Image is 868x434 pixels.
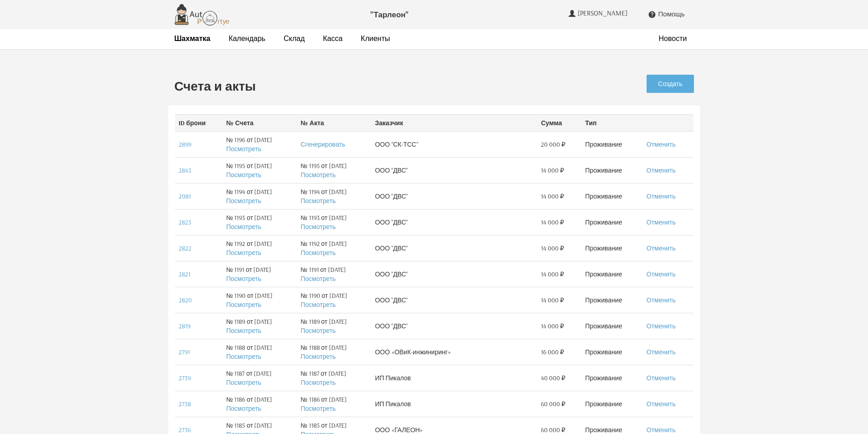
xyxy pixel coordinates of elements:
td: Проживание [581,287,642,313]
td: № 1186 от [DATE] [297,391,371,417]
span: 20 000 ₽ [541,140,565,149]
td: № 1188 от [DATE] [297,339,371,365]
td: ООО "ДВС" [371,313,537,339]
a: Посмотреть [301,327,336,335]
a: Посмотреть [226,171,261,179]
a: 2081 [179,192,191,200]
a: Посмотреть [301,275,336,283]
td: № 1194 от [DATE] [222,183,297,209]
a: 2736 [179,426,191,434]
td: Проживание [581,339,642,365]
td: № 1189 от [DATE] [297,313,371,339]
a: Отменить [647,426,676,434]
td: № 1189 от [DATE] [222,313,297,339]
a: Посмотреть [301,301,336,309]
a: Новости [659,34,687,43]
a: Отменить [647,192,676,200]
i:  [648,10,656,19]
a: Отменить [647,296,676,304]
th: № Акта [297,114,371,131]
td: № 1188 от [DATE] [222,339,297,365]
a: Отменить [647,322,676,330]
a: Сгенерировать [301,140,345,148]
td: № 1193 от [DATE] [297,209,371,235]
span: 60 000 ₽ [541,399,565,408]
td: ООО "СК-ТСС" [371,131,537,157]
span: 14 000 ₽ [541,270,564,279]
a: Склад [283,34,304,43]
td: ООО «ОВиК-инжиниринг» [371,339,537,365]
td: № 1195 от [DATE] [222,157,297,183]
td: № 1186 от [DATE] [222,391,297,417]
a: Посмотреть [301,352,336,361]
th: Заказчик [371,114,537,131]
a: 2738 [179,400,191,408]
td: № 1191 от [DATE] [297,261,371,287]
td: ИП Пикалов [371,391,537,417]
td: ООО "ДВС" [371,287,537,313]
a: 2822 [179,244,191,252]
span: 14 000 ₽ [541,218,564,227]
a: Посмотреть [226,275,261,283]
td: Проживание [581,157,642,183]
a: Посмотреть [226,223,261,231]
td: № 1187 от [DATE] [222,365,297,391]
td: № 1191 от [DATE] [222,261,297,287]
a: Отменить [647,400,676,408]
span: 14 000 ₽ [541,192,564,201]
a: Посмотреть [226,352,261,361]
td: Проживание [581,131,642,157]
span: 14 000 ₽ [541,322,564,331]
th: № Счета [222,114,297,131]
td: ООО "ДВС" [371,183,537,209]
td: ООО "ДВС" [371,209,537,235]
a: 2739 [179,374,191,382]
a: Посмотреть [301,223,336,231]
a: Отменить [647,140,676,148]
td: № 1190 от [DATE] [297,287,371,313]
td: Проживание [581,209,642,235]
a: Посмотреть [226,197,261,205]
td: ООО "ДВС" [371,235,537,261]
a: Отменить [647,374,676,382]
a: 2899 [179,140,191,148]
a: Посмотреть [226,327,261,335]
a: Создать [647,75,693,93]
td: Проживание [581,313,642,339]
span: 14 000 ₽ [541,166,564,175]
td: Проживание [581,183,642,209]
a: 2843 [179,166,191,174]
td: Проживание [581,391,642,417]
a: Посмотреть [301,171,336,179]
td: № 1192 от [DATE] [297,235,371,261]
a: Отменить [647,166,676,174]
span: Помощь [658,10,685,18]
a: Шахматка [175,34,211,43]
td: Проживание [581,261,642,287]
a: Посмотреть [301,378,336,387]
span: [PERSON_NAME] [578,9,630,17]
td: Проживание [581,365,642,391]
a: Посмотреть [226,301,261,309]
td: Проживание [581,235,642,261]
a: Отменить [647,270,676,278]
a: 2820 [179,296,192,304]
a: Отменить [647,218,676,226]
a: Клиенты [361,34,390,43]
a: 2823 [179,218,191,226]
span: 14 000 ₽ [541,244,564,253]
a: Посмотреть [301,404,336,413]
td: № 1196 от [DATE] [222,131,297,157]
span: 14 000 ₽ [541,296,564,305]
td: № 1193 от [DATE] [222,209,297,235]
a: 2791 [179,348,190,356]
td: № 1187 от [DATE] [297,365,371,391]
td: № 1194 от [DATE] [297,183,371,209]
a: Отменить [647,244,676,252]
a: Посмотреть [226,404,261,413]
th: ID брони [175,114,223,131]
a: Посмотреть [226,145,261,153]
td: ООО "ДВС" [371,157,537,183]
td: № 1192 от [DATE] [222,235,297,261]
